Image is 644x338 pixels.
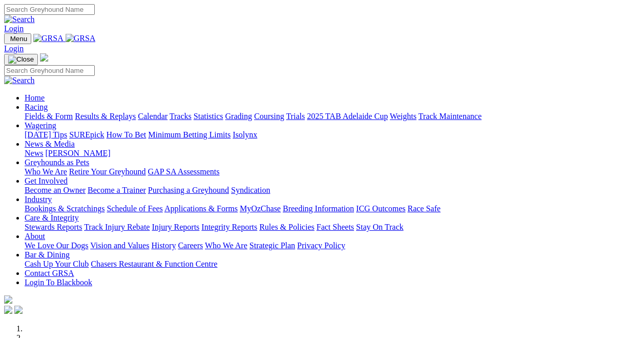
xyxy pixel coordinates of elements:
[4,44,24,53] a: Login
[69,167,146,176] a: Retire Your Greyhound
[25,93,45,102] a: Home
[307,112,388,121] a: 2025 TAB Adelaide Cup
[201,223,257,231] a: Integrity Reports
[178,241,203,250] a: Careers
[25,232,45,241] a: About
[4,54,38,65] button: Toggle navigation
[4,4,95,15] input: Search
[25,195,52,204] a: Industry
[25,167,67,176] a: Who We Are
[25,241,640,250] div: About
[148,186,229,194] a: Purchasing a Greyhound
[66,34,96,43] img: GRSA
[25,112,73,121] a: Fields & Form
[138,112,168,121] a: Calendar
[286,112,305,121] a: Trials
[317,223,354,231] a: Fact Sheets
[148,130,231,139] a: Minimum Betting Limits
[205,241,247,250] a: Who We Are
[4,306,12,314] img: facebook.svg
[25,149,640,158] div: News & Media
[231,186,270,194] a: Syndication
[90,241,149,250] a: Vision and Values
[170,112,192,121] a: Tracks
[25,260,640,269] div: Bar & Dining
[75,112,136,121] a: Results & Replays
[4,295,12,304] img: logo-grsa-white.png
[88,186,146,194] a: Become a Trainer
[25,223,82,231] a: Stewards Reports
[164,204,238,213] a: Applications & Forms
[25,158,89,167] a: Greyhounds as Pets
[390,112,417,121] a: Weights
[356,223,403,231] a: Stay On Track
[356,204,405,213] a: ICG Outcomes
[233,130,257,139] a: Isolynx
[148,167,220,176] a: GAP SA Assessments
[419,112,482,121] a: Track Maintenance
[25,149,43,157] a: News
[25,121,56,130] a: Wagering
[25,130,67,139] a: [DATE] Tips
[25,223,640,232] div: Care & Integrity
[25,112,640,121] div: Racing
[25,186,86,194] a: Become an Owner
[4,76,35,85] img: Search
[283,204,354,213] a: Breeding Information
[25,176,68,185] a: Get Involved
[25,269,74,277] a: Contact GRSA
[152,223,199,231] a: Injury Reports
[25,204,105,213] a: Bookings & Scratchings
[10,35,27,43] span: Menu
[40,53,48,62] img: logo-grsa-white.png
[25,250,70,259] a: Bar & Dining
[25,260,89,268] a: Cash Up Your Club
[25,167,640,176] div: Greyhounds as Pets
[25,213,79,222] a: Care & Integrity
[25,140,75,148] a: News & Media
[25,103,48,111] a: Racing
[107,204,162,213] a: Schedule of Fees
[91,260,217,268] a: Chasers Restaurant & Function Centre
[254,112,284,121] a: Coursing
[4,24,24,33] a: Login
[297,241,345,250] a: Privacy Policy
[25,204,640,213] div: Industry
[407,204,440,213] a: Race Safe
[240,204,281,213] a: MyOzChase
[4,15,35,24] img: Search
[4,65,95,76] input: Search
[107,130,147,139] a: How To Bet
[69,130,104,139] a: SUREpick
[151,241,176,250] a: History
[8,55,34,64] img: Close
[33,34,64,43] img: GRSA
[259,223,315,231] a: Rules & Policies
[25,186,640,195] div: Get Involved
[45,149,110,157] a: [PERSON_NAME]
[250,241,295,250] a: Strategic Plan
[84,223,150,231] a: Track Injury Rebate
[225,112,252,121] a: Grading
[4,33,31,44] button: Toggle navigation
[25,241,88,250] a: We Love Our Dogs
[194,112,223,121] a: Statistics
[25,278,92,287] a: Login To Blackbook
[14,306,23,314] img: twitter.svg
[25,130,640,140] div: Wagering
